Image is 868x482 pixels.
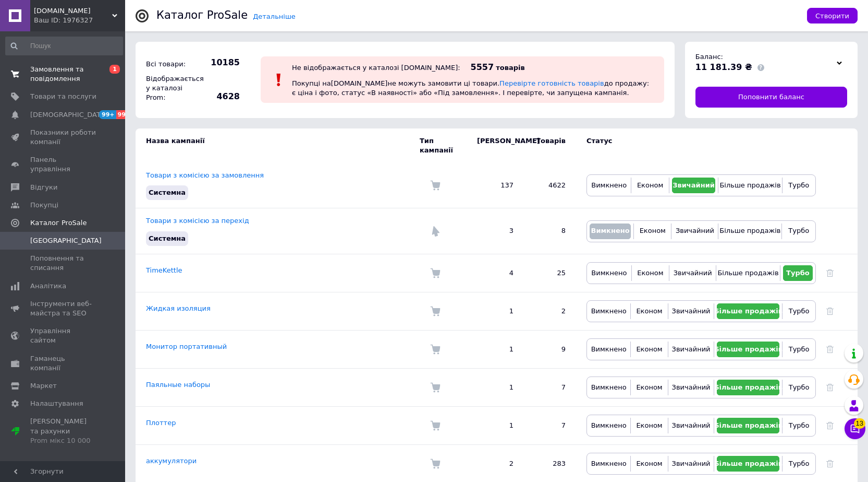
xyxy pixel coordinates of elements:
[430,420,441,431] img: Комісія за замовлення
[430,459,441,469] img: Комісія за замовлення
[590,456,628,472] button: Вимкнено
[785,380,813,395] button: Турбо
[146,266,182,274] a: TimeKettle
[146,457,197,465] a: аккумулятори
[5,37,123,55] input: Пошук
[30,92,96,101] span: Товари та послуги
[719,181,780,189] span: Більше продажів
[524,292,576,330] td: 2
[636,345,662,353] span: Економ
[633,342,665,357] button: Економ
[146,419,176,427] a: Плоттер
[430,382,441,393] img: Комісія за замовлення
[420,128,467,163] td: Тип кампанії
[785,224,813,239] button: Турбо
[30,218,87,228] span: Каталог ProSale
[633,418,665,433] button: Економ
[826,460,834,467] a: Видалити
[30,326,96,345] span: Управління сайтом
[789,383,810,391] span: Турбо
[499,79,604,87] a: Перевірте готовність товарів
[671,303,712,319] button: Звичайний
[136,128,420,163] td: Назва кампанії
[637,224,668,239] button: Економ
[430,180,441,191] img: Комісія за замовлення
[785,303,813,319] button: Турбо
[467,254,524,292] td: 4
[695,62,752,72] span: 11 181.39 ₴
[471,62,494,72] span: 5557
[719,227,780,234] span: Більше продажів
[524,254,576,292] td: 25
[30,299,96,318] span: Інструменти веб-майстра та SEO
[717,269,778,277] span: Більше продажів
[717,456,779,472] button: Більше продажів
[524,163,576,208] td: 4622
[590,178,628,193] button: Вимкнено
[467,128,524,163] td: [PERSON_NAME]
[496,64,524,72] span: товарів
[109,65,120,74] span: 1
[292,79,649,97] span: Покупці на [DOMAIN_NAME] не можуть замовити ці товари. до продажу: є ціна і фото, статус «В наявн...
[719,265,777,281] button: Більше продажів
[672,345,711,353] span: Звичайний
[524,368,576,406] td: 7
[30,436,96,445] div: Prom мікс 10 000
[524,406,576,444] td: 7
[714,460,783,467] span: Більше продажів
[591,227,629,234] span: Вимкнено
[637,181,663,189] span: Економ
[30,417,96,445] span: [PERSON_NAME] та рахунки
[576,128,816,163] td: Статус
[430,306,441,316] img: Комісія за замовлення
[99,110,116,119] span: 99+
[717,342,779,357] button: Більше продажів
[271,72,287,88] img: :exclamation:
[30,399,83,408] span: Налаштування
[34,6,112,16] span: vngsm.com.ua
[671,342,712,357] button: Звичайний
[671,380,712,395] button: Звичайний
[156,10,248,21] div: Каталог ProSale
[672,307,711,315] span: Звичайний
[633,380,665,395] button: Економ
[789,307,810,315] span: Турбо
[789,460,810,467] span: Турбо
[467,330,524,368] td: 1
[721,224,779,239] button: Більше продажів
[676,227,714,234] span: Звичайний
[30,381,57,391] span: Маркет
[146,343,227,350] a: Монитор портативный
[591,383,627,391] span: Вимкнено
[714,345,783,353] span: Більше продажів
[714,307,783,315] span: Більше продажів
[633,456,665,472] button: Економ
[30,281,66,291] span: Аналітика
[467,406,524,444] td: 1
[717,303,779,319] button: Більше продажів
[116,110,133,119] span: 99+
[807,8,858,23] button: Створити
[253,13,296,20] a: Детальніше
[815,12,849,20] span: Створити
[467,208,524,254] td: 3
[524,208,576,254] td: 8
[636,307,662,315] span: Економ
[146,304,211,312] a: Жидкая изоляция
[785,342,813,357] button: Турбо
[524,128,576,163] td: Товарів
[674,224,715,239] button: Звичайний
[30,155,96,174] span: Панель управління
[524,330,576,368] td: 9
[30,110,107,120] span: [DEMOGRAPHIC_DATA]
[826,383,834,391] a: Видалити
[788,227,809,234] span: Турбо
[826,269,834,277] a: Видалити
[467,292,524,330] td: 1
[637,269,663,277] span: Економ
[430,344,441,355] img: Комісія за замовлення
[143,57,201,72] div: Всі товари:
[590,224,631,239] button: Вимкнено
[845,418,865,439] button: Чат з покупцем13
[640,227,666,234] span: Економ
